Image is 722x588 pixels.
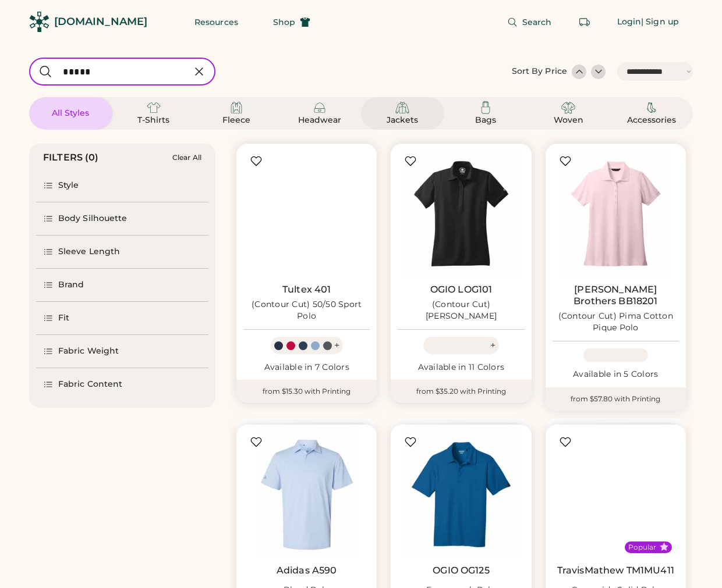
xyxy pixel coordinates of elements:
div: Login [617,16,642,28]
div: Available in 7 Colors [243,362,370,373]
img: Headwear Icon [313,101,327,115]
img: OGIO LOG101 (Contour Cut) Jewel Polo [398,151,524,277]
img: Woven Icon [561,101,575,115]
img: Adidas A590 Blend Polo [243,432,370,558]
button: Popular Style [660,543,668,551]
div: Fabric Content [58,379,122,390]
button: Retrieve an order [573,10,596,34]
button: Search [493,10,566,34]
a: TravisMathew TM1MU411 [557,565,674,576]
div: T-Shirts [128,115,180,126]
div: [DOMAIN_NAME] [54,15,147,29]
div: Body Silhouette [58,213,128,224]
img: Fleece Icon [229,101,243,115]
div: from $57.80 with Printing [546,387,686,411]
div: + [334,339,339,352]
button: Shop [259,10,324,34]
div: All Styles [44,108,97,119]
img: Tultex 401 (Contour Cut) 50/50 Sport Polo [243,151,370,277]
a: Tultex 401 [282,284,331,295]
div: | Sign up [641,16,679,28]
button: Resources [180,10,252,34]
img: Accessories Icon [645,101,659,115]
img: T-Shirts Icon [147,101,161,115]
div: (Contour Cut) 50/50 Sport Polo [243,299,370,322]
div: (Contour Cut) Pima Cotton Pique Polo [553,311,679,334]
div: from $15.30 with Printing [236,380,377,403]
div: Headwear [293,115,346,126]
div: from $35.20 with Printing [391,380,531,403]
img: Brooks Brothers BB18201 (Contour Cut) Pima Cotton Pique Polo [553,151,679,277]
div: Available in 11 Colors [398,362,524,373]
div: FILTERS (0) [43,151,99,165]
div: (Contour Cut) [PERSON_NAME] [398,299,524,322]
img: OGIO OG125 Framework Polo [398,432,524,558]
img: Jackets Icon [395,101,409,115]
img: Rendered Logo - Screens [29,12,49,32]
div: Accessories [625,115,678,126]
div: Sleeve Length [58,246,120,258]
div: Style [58,180,79,191]
div: Jackets [376,115,429,126]
div: Available in 5 Colors [553,369,679,380]
a: Adidas A590 [277,565,337,576]
a: OGIO OG125 [433,565,490,576]
div: Fit [58,312,69,324]
div: Woven [542,115,594,126]
div: Bags [459,115,512,126]
img: TravisMathew TM1MU411 Oceanside Solid Polo [553,432,679,558]
div: + [490,339,496,352]
div: Fabric Weight [58,345,119,357]
div: Popular [628,543,656,552]
div: Sort By Price [512,66,567,77]
span: Shop [273,18,295,26]
a: OGIO LOG101 [430,284,493,295]
div: Clear All [172,154,201,162]
span: Search [522,18,552,26]
a: [PERSON_NAME] Brothers BB18201 [553,284,679,307]
img: Bags Icon [479,101,493,115]
div: Fleece [210,115,263,126]
div: Brand [58,279,84,291]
